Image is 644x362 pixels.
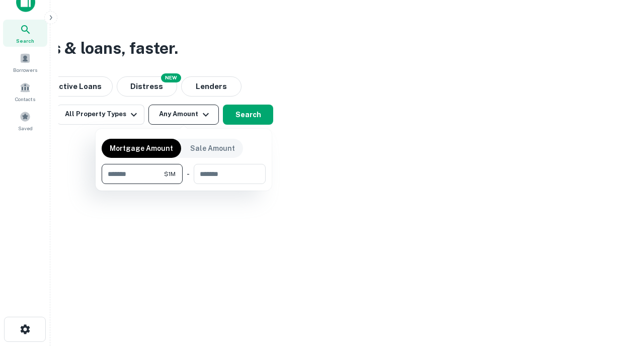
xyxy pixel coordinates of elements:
[110,143,173,154] p: Mortgage Amount
[594,282,644,330] iframe: Chat Widget
[164,169,176,178] span: $1M
[187,164,190,184] div: -
[190,143,235,154] p: Sale Amount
